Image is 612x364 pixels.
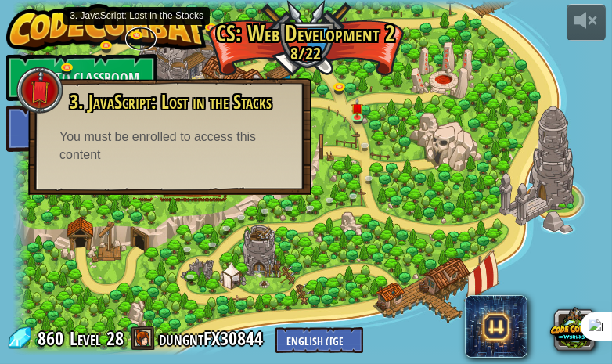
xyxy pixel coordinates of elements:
img: level-banner-unstarted.png [351,98,363,118]
a: dungntFX30844 [159,326,268,351]
a: Play Golden Goal [6,105,171,152]
button: Adjust volume [567,4,606,41]
div: You must be enrolled to access this content [59,128,280,164]
span: 860 [38,326,68,351]
span: 28 [106,326,124,351]
img: CodeCombat - Learn how to code by playing a game [6,4,207,51]
span: 3. JavaScript: Lost in the Stacks [70,88,272,115]
span: Level [70,326,101,351]
a: Back to Classroom [6,54,157,101]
